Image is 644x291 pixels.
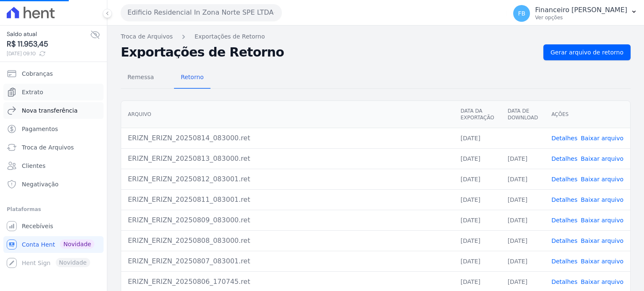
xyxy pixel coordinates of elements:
[22,125,58,133] span: Pagamentos
[581,135,623,142] a: Baixar arquivo
[551,258,577,265] a: Detalhes
[501,169,545,189] td: [DATE]
[551,237,577,244] a: Detalhes
[7,39,90,50] span: R$ 11.953,45
[22,162,45,170] span: Clientes
[551,217,577,224] a: Detalhes
[122,69,159,85] span: Remessa
[121,46,537,58] h2: Exportações de Retorno
[3,157,104,174] a: Clientes
[60,239,94,249] span: Novidade
[454,169,501,189] td: [DATE]
[7,65,100,271] nav: Sidebar
[128,215,447,225] div: ERIZN_ERIZN_20250809_083000.ret
[22,88,43,96] span: Extrato
[128,277,447,287] div: ERIZN_ERIZN_20250806_170745.ret
[501,148,545,169] td: [DATE]
[454,128,501,148] td: [DATE]
[535,14,627,21] p: Ver opções
[3,121,104,137] a: Pagamentos
[581,258,623,265] a: Baixar arquivo
[121,101,454,128] th: Arquivo
[581,278,623,285] a: Baixar arquivo
[551,176,577,183] a: Detalhes
[454,251,501,271] td: [DATE]
[3,65,104,82] a: Cobranças
[128,195,447,205] div: ERIZN_ERIZN_20250811_083001.ret
[22,143,74,152] span: Troca de Arquivos
[174,67,210,89] a: Retorno
[3,218,104,234] a: Recebíveis
[195,32,265,41] a: Exportações de Retorno
[454,230,501,251] td: [DATE]
[128,154,447,164] div: ERIZN_ERIZN_20250813_083000.ret
[535,6,627,14] p: Financeiro [PERSON_NAME]
[543,44,631,60] a: Gerar arquivo de retorno
[454,101,501,128] th: Data da Exportação
[506,2,644,25] button: FB Financeiro [PERSON_NAME] Ver opções
[551,196,577,203] a: Detalhes
[121,67,161,89] a: Remessa
[501,251,545,271] td: [DATE]
[3,84,104,100] a: Extrato
[551,48,623,57] span: Gerar arquivo de retorno
[22,106,78,115] span: Nova transferência
[128,256,447,266] div: ERIZN_ERIZN_20250807_083001.ret
[128,174,447,184] div: ERIZN_ERIZN_20250812_083001.ret
[7,30,90,39] span: Saldo atual
[3,139,104,156] a: Troca de Arquivos
[22,180,59,188] span: Negativação
[581,196,623,203] a: Baixar arquivo
[551,155,577,162] a: Detalhes
[581,155,623,162] a: Baixar arquivo
[128,133,447,143] div: ERIZN_ERIZN_20250814_083000.ret
[22,240,55,249] span: Conta Hent
[454,210,501,230] td: [DATE]
[454,189,501,210] td: [DATE]
[22,222,53,230] span: Recebíveis
[3,176,104,193] a: Negativação
[7,204,100,214] div: Plataformas
[501,101,545,128] th: Data de Download
[551,135,577,142] a: Detalhes
[121,32,631,41] nav: Breadcrumb
[121,32,173,41] a: Troca de Arquivos
[581,217,623,224] a: Baixar arquivo
[581,237,623,244] a: Baixar arquivo
[501,189,545,210] td: [DATE]
[501,230,545,251] td: [DATE]
[454,148,501,169] td: [DATE]
[518,10,525,16] span: FB
[581,176,623,183] a: Baixar arquivo
[128,236,447,246] div: ERIZN_ERIZN_20250808_083000.ret
[121,4,282,21] button: Edificio Residencial In Zona Norte SPE LTDA
[551,278,577,285] a: Detalhes
[22,70,53,78] span: Cobranças
[545,101,630,128] th: Ações
[501,210,545,230] td: [DATE]
[3,102,104,119] a: Nova transferência
[3,236,104,253] a: Conta Hent Novidade
[176,69,209,85] span: Retorno
[7,50,90,57] span: [DATE] 09:10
